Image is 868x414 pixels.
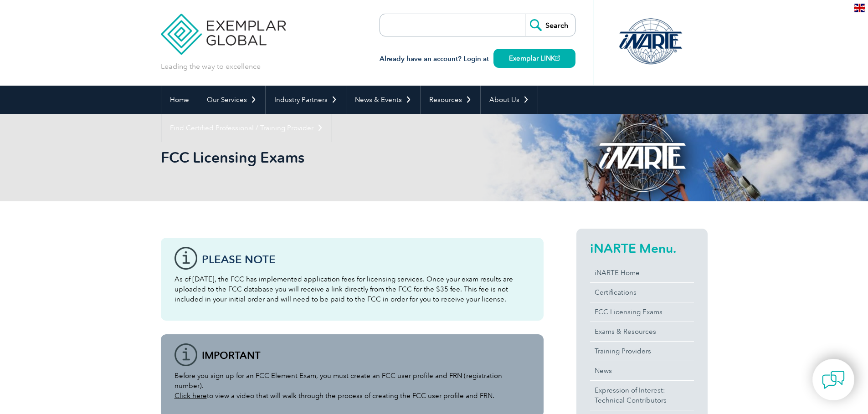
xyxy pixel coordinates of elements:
[161,86,198,114] a: Home
[161,114,332,142] a: Find Certified Professional / Training Provider
[590,381,694,410] a: Expression of Interest:Technical Contributors
[175,392,207,400] a: Click here
[380,53,575,65] h3: Already have an account? Login at
[555,56,560,61] img: open_square.png
[161,150,544,165] h2: FCC Licensing Exams
[590,263,694,282] a: iNARTE Home
[198,86,265,114] a: Our Services
[590,283,694,302] a: Certifications
[481,86,538,114] a: About Us
[202,254,530,265] h3: Please note
[493,49,575,68] a: Exemplar LINK
[590,241,694,256] h2: iNARTE Menu.
[822,368,845,391] img: contact-chat.png
[590,322,694,341] a: Exams & Resources
[421,86,480,114] a: Resources
[175,274,530,304] p: As of [DATE], the FCC has implemented application fees for licensing services. Once your exam res...
[161,61,261,72] p: Leading the way to excellence
[346,86,420,114] a: News & Events
[854,4,865,12] img: en
[590,302,694,322] a: FCC Licensing Exams
[266,86,346,114] a: Industry Partners
[525,14,575,36] input: Search
[590,342,694,361] a: Training Providers
[590,361,694,380] a: News
[175,371,530,401] p: Before you sign up for an FCC Element Exam, you must create an FCC user profile and FRN (registra...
